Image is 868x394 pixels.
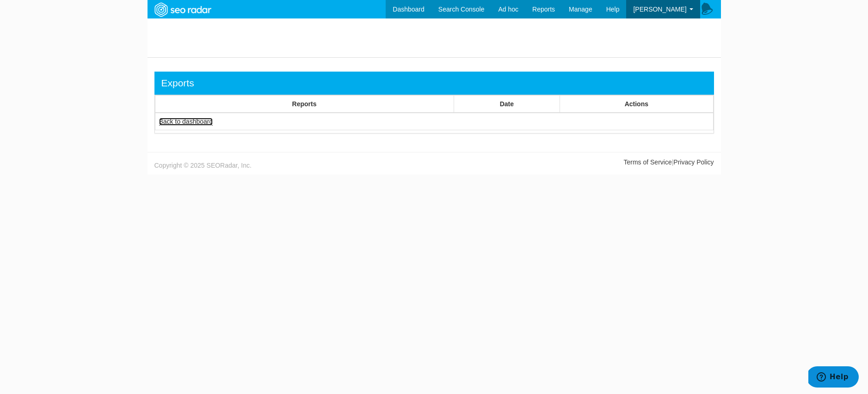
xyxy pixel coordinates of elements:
th: Date [454,96,560,113]
div: Exports [161,76,194,90]
span: Ad hoc [498,6,518,13]
span: Help [606,6,620,13]
div: Copyright © 2025 SEORadar, Inc. [148,158,434,170]
a: Privacy Policy [673,158,714,166]
span: Manage [569,6,592,13]
span: Reports [532,6,555,13]
iframe: Opens a widget where you can find more information [808,366,859,389]
img: SEORadar [151,1,215,18]
a: Terms of Service [623,158,671,166]
th: Actions [560,96,713,113]
div: | [434,158,721,167]
span: [PERSON_NAME] [633,6,686,13]
a: Back to dashboard [159,118,213,126]
th: Reports [155,96,454,113]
